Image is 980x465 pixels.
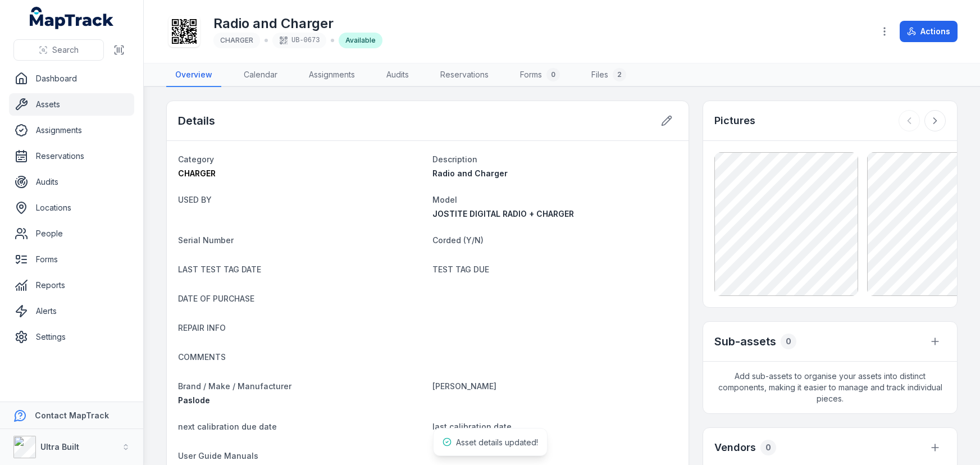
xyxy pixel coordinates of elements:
[235,63,286,87] a: Calendar
[178,352,226,362] span: COMMENTS
[9,171,134,193] a: Audits
[30,7,114,29] a: MapTrack
[339,33,382,48] div: Available
[178,154,214,164] span: Category
[166,63,221,87] a: Overview
[9,93,134,116] a: Assets
[52,44,79,56] span: Search
[781,334,796,349] div: 0
[511,63,569,87] a: Forms0
[432,195,457,204] span: Model
[178,265,261,274] span: LAST TEST TAG DATE
[178,195,212,204] span: USED BY
[9,300,134,322] a: Alerts
[178,381,291,391] span: Brand / Make / Manufacturer
[9,67,134,90] a: Dashboard
[377,63,418,87] a: Audits
[703,362,957,413] span: Add sub-assets to organise your assets into distinct components, making it easier to manage and t...
[900,21,958,42] button: Actions
[432,381,496,391] span: [PERSON_NAME]
[9,274,134,297] a: Reports
[432,422,512,431] span: last calibration date
[714,334,776,349] h2: Sub-assets
[432,265,489,274] span: TEST TAG DUE
[178,235,234,245] span: Serial Number
[613,68,626,81] div: 2
[546,68,560,81] div: 0
[432,154,477,164] span: Description
[35,411,109,420] strong: Contact MapTrack
[178,113,215,129] h2: Details
[432,209,574,218] span: JOSTITE DIGITAL RADIO + CHARGER
[760,440,776,455] div: 0
[220,36,253,44] span: CHARGER
[431,63,498,87] a: Reservations
[9,326,134,348] a: Settings
[13,39,104,61] button: Search
[432,168,508,178] span: Radio and Charger
[432,235,484,245] span: Corded (Y/N)
[9,197,134,219] a: Locations
[9,119,134,142] a: Assignments
[272,33,326,48] div: UB-0673
[178,395,210,405] span: Paslode
[714,440,756,455] h3: Vendors
[178,323,226,332] span: REPAIR INFO
[178,294,254,303] span: DATE OF PURCHASE
[300,63,364,87] a: Assignments
[213,15,382,33] h1: Radio and Charger
[178,168,216,178] span: CHARGER
[582,63,635,87] a: Files2
[9,145,134,167] a: Reservations
[178,422,277,431] span: next calibration due date
[178,451,258,461] span: User Guide Manuals
[9,222,134,245] a: People
[9,248,134,271] a: Forms
[456,437,538,447] span: Asset details updated!
[40,442,79,452] strong: Ultra Built
[714,113,755,129] h3: Pictures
